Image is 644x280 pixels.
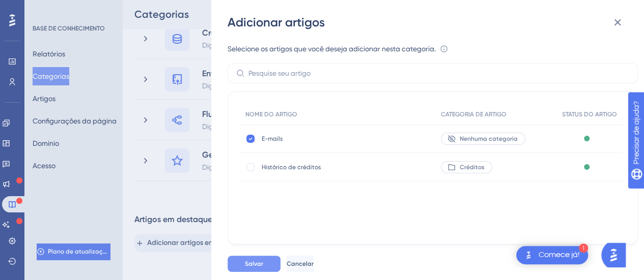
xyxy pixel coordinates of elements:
[460,164,485,171] font: Créditos
[287,260,314,267] font: Cancelar
[601,240,632,270] iframe: Iniciador do Assistente de IA do UserGuiding
[228,256,281,272] button: Salvar
[522,249,535,261] img: imagem-do-lançador-texto-alternativo
[245,260,263,267] font: Salvar
[262,164,321,171] font: Histórico de créditos
[516,246,588,264] div: Abra a lista de verificação Comece!, módulos restantes: 1
[228,15,325,29] font: Adicionar artigos
[287,256,314,272] button: Cancelar
[441,111,507,118] font: CATEGORIA DE ARTIGO
[582,245,585,251] font: 1
[228,45,436,53] font: Selecione os artigos que você deseja adicionar nesta categoria.
[24,5,88,12] font: Precisar de ajuda?
[245,111,297,118] font: NOME DO ARTIGO
[562,111,617,118] font: STATUS DO ARTIGO
[539,251,580,259] font: Comece já!
[262,135,283,142] font: E-mails
[248,68,629,79] input: Pesquise seu artigo
[460,135,518,142] font: Nenhuma categoria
